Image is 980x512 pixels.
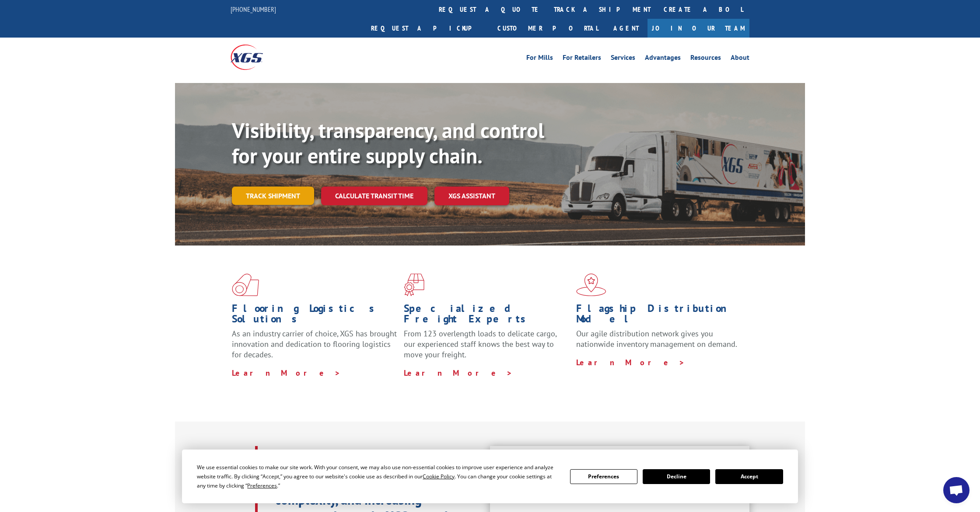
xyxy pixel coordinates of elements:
a: Calculate transit time [321,187,427,205]
button: Decline [643,469,710,484]
img: xgs-icon-focused-on-flooring-red [404,273,424,296]
a: Learn More > [404,368,513,378]
img: xgs-icon-total-supply-chain-intelligence-red [232,273,259,296]
span: Cookie Policy [423,473,455,480]
div: Cookie Consent Prompt [182,450,798,503]
a: Join Our Team [647,19,749,38]
a: XGS ASSISTANT [434,187,509,205]
a: For Mills [526,54,553,64]
a: Customer Portal [491,19,605,38]
a: [PHONE_NUMBER] [231,5,276,14]
div: Open chat [943,477,969,503]
button: Preferences [570,469,637,484]
span: Our agile distribution network gives you nationwide inventory management on demand. [576,329,737,349]
a: For Retailers [563,54,601,64]
b: Visibility, transparency, and control for your entire supply chain. [232,117,544,169]
h1: Flagship Distribution Model [576,303,742,329]
p: From 123 overlength loads to delicate cargo, our experienced staff knows the best way to move you... [404,329,569,367]
a: Agent [605,19,647,38]
h1: Flooring Logistics Solutions [232,303,397,329]
a: Learn More > [232,368,341,378]
a: Track shipment [232,187,314,205]
img: xgs-icon-flagship-distribution-model-red [576,273,606,296]
a: Request a pickup [364,19,491,38]
span: As an industry carrier of choice, XGS has brought innovation and dedication to flooring logistics... [232,329,397,360]
a: Advantages [645,54,681,64]
h1: Specialized Freight Experts [404,303,569,329]
a: Resources [690,54,721,64]
a: Learn More > [576,357,685,367]
span: Preferences [247,482,277,489]
a: Services [611,54,635,64]
a: About [731,54,749,64]
button: Accept [715,469,783,484]
div: We use essential cookies to make our site work. With your consent, we may also use non-essential ... [197,463,559,490]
